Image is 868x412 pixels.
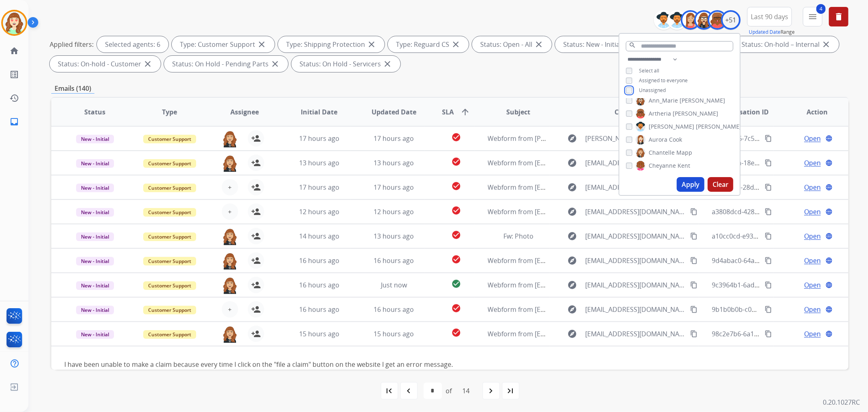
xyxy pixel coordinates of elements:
span: a10cc0cd-e936-4a46-8342-2798a9882cfd [712,232,835,241]
img: agent-avatar [222,155,238,172]
span: 17 hours ago [374,134,414,143]
mat-icon: person_add [251,305,261,314]
div: +51 [721,10,741,30]
span: 13 hours ago [374,232,414,241]
button: + [222,179,238,195]
mat-icon: explore [567,256,577,265]
img: agent-avatar [222,130,238,147]
div: Status: On Hold - Servicers [291,56,400,72]
mat-icon: content_copy [690,306,697,313]
mat-icon: explore [567,182,577,192]
mat-icon: language [825,208,833,215]
mat-icon: close [367,39,376,49]
div: Type: Reguard CS [388,36,469,53]
span: [PERSON_NAME] [696,123,741,131]
span: 14 hours ago [299,232,339,241]
mat-icon: language [825,135,833,142]
span: SLA [442,107,454,117]
span: 13 hours ago [299,158,339,167]
span: Status [84,107,105,117]
span: Mapp [676,149,692,157]
span: Customer Support [143,232,196,241]
mat-icon: language [825,232,833,240]
span: Artheria [649,110,671,118]
span: [EMAIL_ADDRESS][DOMAIN_NAME] [585,305,685,314]
span: Open [804,182,821,192]
mat-icon: content_copy [765,306,772,313]
img: agent-avatar [222,252,238,270]
span: 17 hours ago [374,183,414,192]
div: Status: On Hold - Pending Parts [164,56,288,72]
span: 16 hours ago [374,256,414,265]
span: 9b1b0b0b-c008-471a-ae95-8e2478cf7f34 [712,305,835,314]
span: 12 hours ago [374,207,414,216]
mat-icon: inbox [9,117,19,127]
span: [PERSON_NAME] [673,110,718,118]
mat-icon: close [451,39,461,49]
mat-icon: check_circle [451,157,461,167]
span: Kent [678,162,690,170]
mat-icon: list_alt [9,70,19,79]
mat-icon: explore [567,305,577,314]
mat-icon: content_copy [690,330,697,337]
span: New - Initial [76,135,114,143]
mat-icon: check_circle [451,328,461,337]
button: + [222,301,238,318]
mat-icon: check_circle [451,206,461,215]
mat-icon: menu [808,12,818,22]
mat-icon: check_circle [451,181,461,191]
mat-icon: content_copy [765,208,772,215]
span: Updated Date [372,107,416,117]
mat-icon: content_copy [690,208,697,215]
span: [PERSON_NAME] [649,123,694,131]
span: New - Initial [76,257,114,265]
button: 4 [803,7,822,26]
span: New - Initial [76,159,114,168]
mat-icon: last_page [506,386,516,396]
span: Customer Support [143,208,196,217]
span: Last 90 days [751,15,788,18]
span: Webform from [EMAIL_ADDRESS][DOMAIN_NAME] on [DATE] [488,158,672,167]
mat-icon: language [825,184,833,191]
span: New - Initial [76,281,114,290]
span: Open [804,207,821,217]
span: 16 hours ago [299,281,339,289]
span: Conversation ID [717,107,769,117]
mat-icon: explore [567,207,577,217]
mat-icon: language [825,330,833,337]
mat-icon: person_add [251,134,261,143]
mat-icon: search [629,42,636,49]
span: Customer Support [143,135,196,143]
mat-icon: close [270,59,280,69]
mat-icon: explore [567,329,577,339]
button: Updated Date [749,29,781,35]
mat-icon: explore [567,231,577,241]
button: Apply [677,177,704,192]
span: [EMAIL_ADDRESS][DOMAIN_NAME] [585,182,685,192]
span: Open [804,158,821,168]
span: Open [804,256,821,265]
span: Chantelle [649,149,675,157]
span: [EMAIL_ADDRESS][DOMAIN_NAME] [585,158,685,168]
mat-icon: delete [834,12,844,22]
mat-icon: home [9,46,19,56]
mat-icon: close [534,39,544,49]
mat-icon: content_copy [690,257,697,264]
span: New - Initial [76,208,114,217]
mat-icon: check_circle [451,230,461,240]
mat-icon: language [825,306,833,313]
span: New - Initial [76,306,114,314]
span: 17 hours ago [299,134,339,143]
span: Open [804,280,821,290]
span: Customer Support [143,159,196,168]
div: Status: New - Initial [555,36,641,53]
span: + [228,182,232,192]
span: 16 hours ago [299,305,339,314]
mat-icon: person_add [251,207,261,217]
span: Subject [506,107,530,117]
span: + [228,305,232,314]
mat-icon: first_page [385,386,394,396]
mat-icon: close [821,39,831,49]
span: Assigned to everyone [639,77,688,84]
mat-icon: content_copy [765,184,772,191]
